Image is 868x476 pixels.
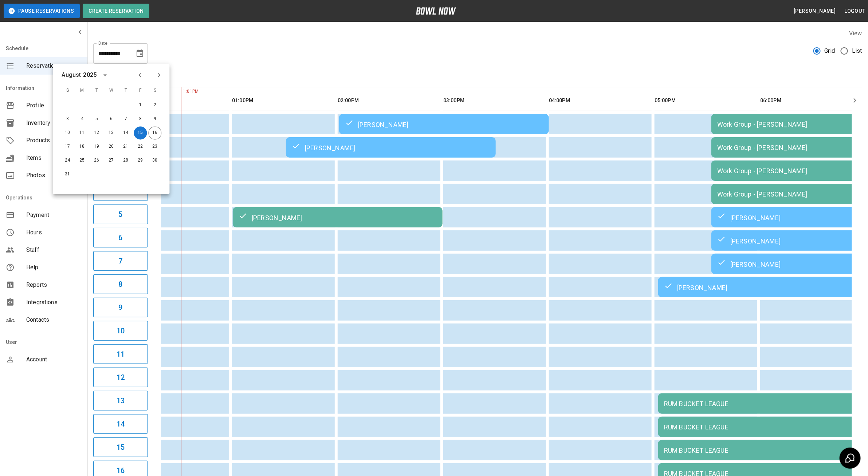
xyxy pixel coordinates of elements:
[76,113,89,126] button: Aug 4, 2025
[61,84,74,98] span: S
[93,344,148,364] button: 11
[134,69,146,82] button: Previous month
[664,283,862,291] div: [PERSON_NAME]
[118,255,122,267] h6: 7
[83,71,97,80] div: 2025
[90,154,103,167] button: Aug 26, 2025
[852,47,862,55] span: List
[149,113,162,126] button: Aug 9, 2025
[443,90,546,111] th: 03:00PM
[849,30,862,37] label: View
[93,414,148,434] button: 14
[90,140,103,154] button: Aug 19, 2025
[134,140,147,154] button: Aug 22, 2025
[61,113,74,126] button: Aug 3, 2025
[105,140,118,154] button: Aug 20, 2025
[118,232,122,243] h6: 6
[149,99,162,112] button: Aug 2, 2025
[90,113,103,126] button: Aug 5, 2025
[118,209,122,220] h6: 5
[416,7,456,15] img: logo
[76,154,89,167] button: Aug 25, 2025
[26,246,82,254] span: Staff
[119,127,133,140] button: Aug 14, 2025
[93,321,148,341] button: 10
[93,228,148,247] button: 6
[149,154,162,167] button: Aug 30, 2025
[825,47,835,55] span: Grid
[133,46,147,61] button: Choose date, selected date is Aug 15, 2025
[117,372,125,383] h6: 12
[118,302,122,313] h6: 9
[76,84,89,98] span: M
[26,136,82,145] span: Products
[119,113,133,126] button: Aug 7, 2025
[119,154,133,167] button: Aug 28, 2025
[181,88,183,95] span: 1:01PM
[93,298,148,317] button: 9
[93,205,148,224] button: 5
[338,90,440,111] th: 02:00PM
[26,298,82,307] span: Integrations
[76,127,89,140] button: Aug 11, 2025
[93,251,148,271] button: 7
[117,348,125,360] h6: 11
[292,143,490,152] div: [PERSON_NAME]
[4,4,80,18] button: Pause Reservations
[26,281,82,289] span: Reports
[117,395,125,406] h6: 13
[119,84,133,98] span: T
[26,171,82,180] span: Photos
[117,441,125,453] h6: 15
[93,274,148,294] button: 8
[93,391,148,410] button: 13
[239,213,437,222] div: [PERSON_NAME]
[26,154,82,162] span: Items
[26,316,82,324] span: Contacts
[149,127,162,140] button: Aug 16, 2025
[117,418,125,430] h6: 14
[93,368,148,387] button: 12
[61,140,74,154] button: Aug 17, 2025
[126,90,229,111] th: 12:00PM
[153,69,165,82] button: Next month
[149,84,162,98] span: S
[93,437,148,457] button: 15
[117,325,125,337] h6: 10
[99,69,111,82] button: calendar view is open, switch to year view
[134,154,147,167] button: Aug 29, 2025
[90,127,103,140] button: Aug 12, 2025
[61,154,74,167] button: Aug 24, 2025
[134,99,147,112] button: Aug 1, 2025
[26,62,82,70] span: Reservations
[26,101,82,110] span: Profile
[134,127,147,140] button: Aug 15, 2025
[105,84,118,98] span: W
[62,71,81,80] div: August
[83,4,149,18] button: Create Reservation
[119,140,133,154] button: Aug 21, 2025
[345,120,543,128] div: [PERSON_NAME]
[26,119,82,127] span: Inventory
[76,140,89,154] button: Aug 18, 2025
[93,70,862,87] div: inventory tabs
[61,127,74,140] button: Aug 10, 2025
[26,211,82,219] span: Payment
[105,154,118,167] button: Aug 27, 2025
[791,4,838,18] button: [PERSON_NAME]
[134,84,147,98] span: F
[118,278,122,290] h6: 8
[105,113,118,126] button: Aug 6, 2025
[134,113,147,126] button: Aug 8, 2025
[26,228,82,237] span: Hours
[90,84,103,98] span: T
[61,168,74,181] button: Aug 31, 2025
[842,4,868,18] button: Logout
[105,127,118,140] button: Aug 13, 2025
[149,140,162,154] button: Aug 23, 2025
[232,90,335,111] th: 01:00PM
[26,263,82,272] span: Help
[26,355,82,364] span: Account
